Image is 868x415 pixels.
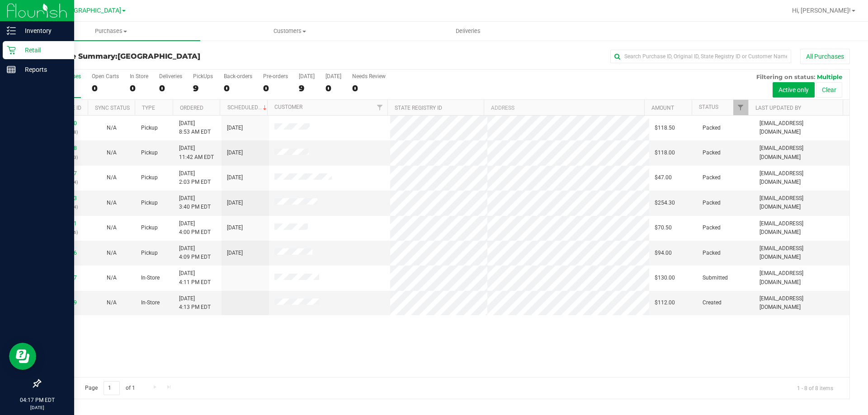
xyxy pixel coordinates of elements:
div: 0 [92,83,119,93]
span: Submitted [703,274,728,282]
span: Pickup [141,149,158,157]
span: [EMAIL_ADDRESS][DOMAIN_NAME] [759,219,844,237]
input: 1 [104,381,120,395]
span: Not Applicable [107,200,117,206]
span: Packed [703,124,721,132]
div: 0 [325,83,341,93]
a: 11974397 [52,170,77,177]
inline-svg: Reports [7,65,16,74]
span: [DATE] 2:03 PM EDT [179,169,211,187]
div: Needs Review [352,73,386,79]
button: N/A [107,149,117,157]
div: Open Carts [92,73,119,79]
span: [EMAIL_ADDRESS][DOMAIN_NAME] [759,294,844,312]
span: [DATE] 3:40 PM EDT [179,194,211,211]
span: $112.00 [655,298,675,307]
span: [DATE] 4:13 PM EDT [179,294,211,312]
a: 11975283 [52,195,77,201]
button: N/A [107,124,117,132]
span: $94.00 [655,249,672,257]
button: N/A [107,224,117,232]
div: Deliveries [159,73,182,79]
span: Packed [703,199,721,207]
a: Amount [651,105,674,111]
span: In-Store [141,298,160,307]
span: [DATE] 11:42 AM EDT [179,144,214,161]
a: Sync Status [95,105,130,111]
a: Filter [373,100,387,115]
div: PickUps [193,73,213,79]
span: $254.30 [655,199,675,207]
p: [DATE] [4,404,70,411]
span: Pickup [141,249,158,257]
p: Inventory [16,25,70,36]
span: [EMAIL_ADDRESS][DOMAIN_NAME] [759,119,844,136]
span: [DATE] [227,149,243,157]
th: Address [484,100,644,116]
button: All Purchases [800,49,850,64]
span: Packed [703,149,721,157]
span: Packed [703,249,721,257]
span: [EMAIL_ADDRESS][DOMAIN_NAME] [759,194,844,211]
button: N/A [107,249,117,257]
a: Customers [200,22,379,41]
div: 9 [299,83,315,93]
span: Pickup [141,199,158,207]
span: Not Applicable [107,174,117,181]
span: Hi, [PERSON_NAME]! [792,7,851,14]
a: Status [699,104,718,110]
div: 0 [224,83,252,93]
span: Created [703,298,722,307]
p: 04:17 PM EDT [4,396,70,404]
span: [DATE] 4:09 PM EDT [179,244,211,261]
div: [DATE] [299,73,315,79]
span: Multiple [817,73,842,80]
span: $118.00 [655,149,675,157]
span: $70.50 [655,224,672,232]
p: Reports [16,64,70,75]
a: Customer [274,104,302,110]
span: [EMAIL_ADDRESS][DOMAIN_NAME] [759,169,844,187]
a: 11971890 [52,120,77,126]
span: Filtering on status: [756,73,815,80]
button: N/A [107,298,117,307]
span: Customers [201,27,378,35]
span: $118.50 [655,124,675,132]
a: 11975666 [52,250,77,256]
a: Scheduled [227,104,269,111]
span: Not Applicable [107,275,117,281]
span: Packed [703,224,721,232]
button: Clear [816,82,842,98]
a: 11973238 [52,145,77,151]
a: Purchases [22,22,200,41]
span: [DATE] 4:11 PM EDT [179,269,211,286]
button: N/A [107,199,117,207]
a: Filter [733,100,748,115]
span: Pickup [141,224,158,232]
span: Not Applicable [107,149,117,156]
span: Not Applicable [107,224,117,231]
div: 0 [130,83,148,93]
span: [DATE] [227,199,243,207]
div: 0 [159,83,182,93]
span: [DATE] 4:00 PM EDT [179,219,211,237]
span: Not Applicable [107,299,117,306]
a: 11975769 [52,299,77,306]
a: State Registry ID [395,105,442,111]
inline-svg: Inventory [7,26,16,35]
span: [EMAIL_ADDRESS][DOMAIN_NAME] [759,269,844,286]
button: N/A [107,274,117,282]
span: $130.00 [655,274,675,282]
inline-svg: Retail [7,46,16,55]
span: [GEOGRAPHIC_DATA] [59,7,121,14]
span: 1 - 8 of 8 items [790,381,840,395]
span: [DATE] [227,224,243,232]
span: [DATE] [227,173,243,182]
span: Deliveries [443,27,493,35]
span: [DATE] [227,249,243,257]
span: Not Applicable [107,125,117,131]
span: $47.00 [655,173,672,182]
div: [DATE] [325,73,341,79]
span: Packed [703,173,721,182]
span: Page of 1 [77,381,142,395]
